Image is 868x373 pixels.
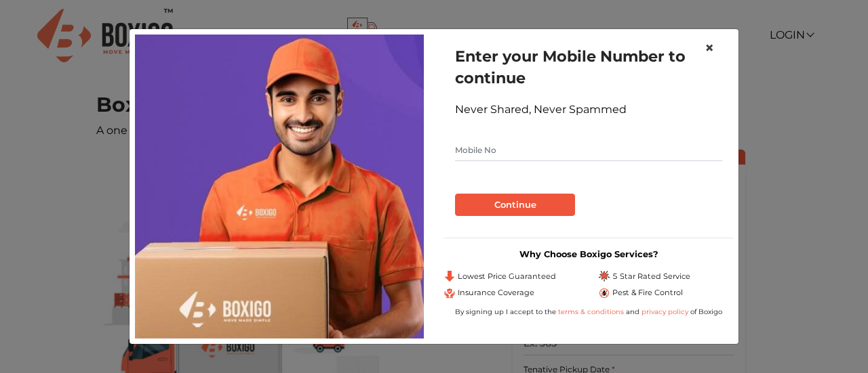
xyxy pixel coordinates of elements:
div: By signing up I accept to the and of Boxigo [444,307,733,317]
span: 5 Star Rated Service [612,271,690,282]
button: Continue [455,194,575,217]
h1: Enter your Mobile Number to continue [455,45,722,89]
h3: Why Choose Boxigo Services? [444,249,733,259]
a: privacy policy [639,307,690,316]
img: storage-img [135,35,424,338]
span: Lowest Price Guaranteed [458,271,556,282]
span: × [705,38,714,58]
button: Close [694,29,725,67]
div: Never Shared, Never Spammed [455,102,722,118]
span: Insurance Coverage [458,287,534,299]
a: terms & conditions [558,307,626,316]
span: Pest & Fire Control [612,287,683,299]
input: Mobile No [455,139,722,161]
